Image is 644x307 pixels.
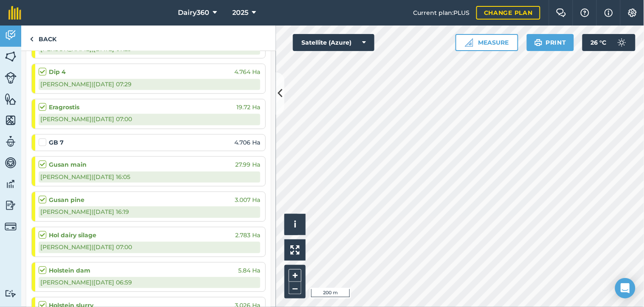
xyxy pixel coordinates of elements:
[8,6,21,20] img: fieldmargin Logo
[234,138,260,148] span: 4.706 Ha
[49,103,79,112] strong: Eragrostis
[615,278,636,298] div: Open Intercom Messenger
[5,114,17,127] img: svg+xml;base64,PHN2ZyB4bWxucz0iaHR0cDovL3d3dy53My5vcmcvMjAwMC9zdmciIHdpZHRoPSI1NiIgaGVpZ2h0PSI2MC...
[39,114,260,125] div: [PERSON_NAME] | [DATE] 07:00
[5,29,17,42] img: svg+xml;base64,PD94bWwgdmVyc2lvbj0iMS4wIiBlbmNvZGluZz0idXRmLTgiPz4KPCEtLSBHZW5lcmF0b3I6IEFkb2JlIE...
[178,8,210,18] span: Dairy360
[534,37,543,48] img: svg+xml;base64,PHN2ZyB4bWxucz0iaHR0cDovL3d3dy53My5vcmcvMjAwMC9zdmciIHdpZHRoPSIxOSIgaGVpZ2h0PSIyNC...
[290,245,300,255] img: Four arrows, one pointing top left, one top right, one bottom right and the last bottom left
[582,34,636,51] button: 26 °C
[5,156,17,169] img: svg+xml;base64,PD94bWwgdmVyc2lvbj0iMS4wIiBlbmNvZGluZz0idXRmLTgiPz4KPCEtLSBHZW5lcmF0b3I6IEFkb2JlIE...
[39,207,260,218] div: [PERSON_NAME] | [DATE] 16:19
[30,34,34,44] img: svg+xml;base64,PHN2ZyB4bWxucz0iaHR0cDovL3d3dy53My5vcmcvMjAwMC9zdmciIHdpZHRoPSI5IiBoZWlnaHQ9IjI0Ii...
[289,282,301,294] button: –
[234,68,260,77] span: 4.764 Ha
[527,34,574,51] button: Print
[39,242,260,253] div: [PERSON_NAME] | [DATE] 07:00
[580,9,590,17] img: A question mark icon
[5,50,17,63] img: svg+xml;base64,PHN2ZyB4bWxucz0iaHR0cDovL3d3dy53My5vcmcvMjAwMC9zdmciIHdpZHRoPSI1NiIgaGVpZ2h0PSI2MC...
[5,135,17,148] img: svg+xml;base64,PD94bWwgdmVyc2lvbj0iMS4wIiBlbmNvZGluZz0idXRmLTgiPz4KPCEtLSBHZW5lcmF0b3I6IEFkb2JlIE...
[456,34,518,51] button: Measure
[413,8,470,17] span: Current plan : PLUS
[5,290,17,298] img: svg+xml;base64,PD94bWwgdmVyc2lvbj0iMS4wIiBlbmNvZGluZz0idXRmLTgiPz4KPCEtLSBHZW5lcmF0b3I6IEFkb2JlIE...
[5,221,17,233] img: svg+xml;base64,PD94bWwgdmVyc2lvbj0iMS4wIiBlbmNvZGluZz0idXRmLTgiPz4KPCEtLSBHZW5lcmF0b3I6IEFkb2JlIE...
[476,6,540,20] a: Change plan
[613,34,630,51] img: svg+xml;base64,PD94bWwgdmVyc2lvbj0iMS4wIiBlbmNvZGluZz0idXRmLTgiPz4KPCEtLSBHZW5lcmF0b3I6IEFkb2JlIE...
[235,196,260,205] span: 3.007 Ha
[235,231,260,240] span: 2.783 Ha
[49,160,87,170] strong: Gusan main
[49,68,66,77] strong: Dip 4
[236,103,260,112] span: 19.72 Ha
[5,93,17,105] img: svg+xml;base64,PHN2ZyB4bWxucz0iaHR0cDovL3d3dy53My5vcmcvMjAwMC9zdmciIHdpZHRoPSI1NiIgaGVpZ2h0PSI2MC...
[39,79,260,90] div: [PERSON_NAME] | [DATE] 07:29
[605,8,613,18] img: svg+xml;base64,PHN2ZyB4bWxucz0iaHR0cDovL3d3dy53My5vcmcvMjAwMC9zdmciIHdpZHRoPSIxNyIgaGVpZ2h0PSIxNy...
[293,34,374,51] button: Satellite (Azure)
[39,172,260,183] div: [PERSON_NAME] | [DATE] 16:05
[556,9,566,17] img: Two speech bubbles overlapping with the left bubble in the forefront
[284,214,306,235] button: i
[235,160,260,170] span: 27.99 Ha
[591,34,607,51] span: 26 ° C
[5,199,17,212] img: svg+xml;base64,PD94bWwgdmVyc2lvbj0iMS4wIiBlbmNvZGluZz0idXRmLTgiPz4KPCEtLSBHZW5lcmF0b3I6IEFkb2JlIE...
[5,72,17,84] img: svg+xml;base64,PD94bWwgdmVyc2lvbj0iMS4wIiBlbmNvZGluZz0idXRmLTgiPz4KPCEtLSBHZW5lcmF0b3I6IEFkb2JlIE...
[49,266,90,276] strong: Holstein dam
[5,178,17,190] img: svg+xml;base64,PD94bWwgdmVyc2lvbj0iMS4wIiBlbmNvZGluZz0idXRmLTgiPz4KPCEtLSBHZW5lcmF0b3I6IEFkb2JlIE...
[21,26,65,51] a: Back
[233,8,249,18] span: 2025
[49,196,84,205] strong: Gusan pine
[465,38,473,47] img: Ruler icon
[289,269,301,282] button: +
[49,138,64,148] strong: GB 7
[39,277,260,288] div: [PERSON_NAME] | [DATE] 06:59
[49,231,96,240] strong: Hol dairy silage
[294,219,296,230] span: i
[627,9,638,17] img: A cog icon
[238,266,260,276] span: 5.84 Ha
